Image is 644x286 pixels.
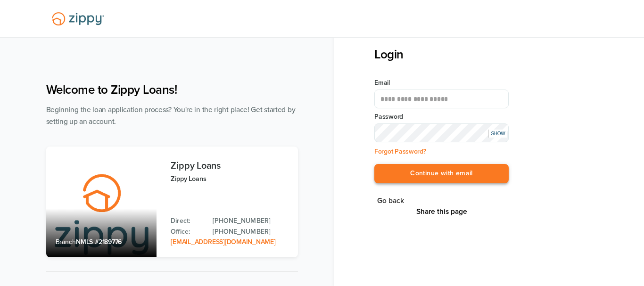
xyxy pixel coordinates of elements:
button: Share This Page [413,207,470,216]
span: NMLS #2189776 [76,238,122,246]
label: Password [374,112,509,122]
h3: Zippy Loans [171,161,288,171]
button: Continue with email [374,164,509,183]
span: Branch [56,238,76,246]
input: Input Password [374,123,509,142]
h1: Welcome to Zippy Loans! [46,82,298,97]
button: Go back [374,195,407,207]
a: Email Address: zippyguide@zippymh.com [171,238,275,246]
p: Zippy Loans [171,173,288,184]
a: Direct Phone: 512-975-2947 [213,216,288,226]
p: Direct: [171,216,203,226]
label: Email [374,78,509,88]
p: Office: [171,227,203,237]
span: Beginning the loan application process? You're in the right place! Get started by setting up an a... [46,106,296,126]
div: SHOW [488,130,507,138]
a: Forgot Password? [374,147,426,155]
input: Email Address [374,90,509,108]
img: Lender Logo [46,8,110,30]
h3: Login [374,47,509,62]
a: Office Phone: 512-975-2947 [213,227,288,237]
